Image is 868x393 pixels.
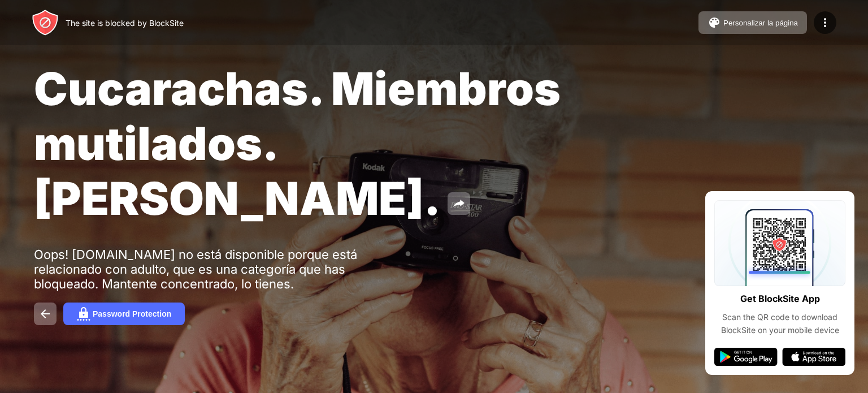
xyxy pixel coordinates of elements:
img: share.svg [452,197,466,210]
img: back.svg [38,307,52,321]
img: menu-icon.svg [818,16,832,29]
span: Cucarachas. Miembros mutilados. [PERSON_NAME]. [34,61,561,226]
img: header-logo.svg [32,9,59,36]
img: password.svg [77,307,90,321]
div: Oops! [DOMAIN_NAME] no está disponible porque está relacionado con adulto, que es una categoría q... [34,247,383,291]
button: Personalizar la página [698,11,807,34]
div: Personalizar la página [723,19,798,27]
button: Password Protection [63,303,185,325]
div: The site is blocked by BlockSite [66,18,184,28]
div: Password Protection [93,309,171,318]
img: pallet.svg [708,16,721,29]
